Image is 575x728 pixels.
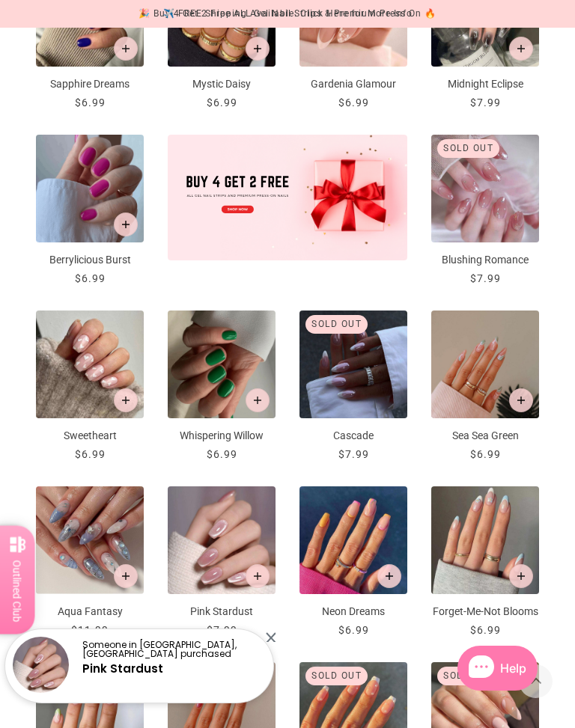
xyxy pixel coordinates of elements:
a: Aqua Fantasy [36,486,144,638]
span: $6.99 [75,448,106,460]
p: Neon Dreams [299,604,407,620]
span: $6.99 [207,97,237,108]
p: Sweetheart [36,428,144,444]
div: ✈️ FREE Shipping Available. Click Here for More Info [163,6,413,22]
span: $6.99 [75,272,106,284]
button: Add to cart [509,564,533,588]
a: Berrylicious Burst [36,135,144,287]
span: $6.99 [207,448,237,460]
button: Add to cart [114,212,138,236]
a: Sea Sea Green [431,311,539,462]
p: Midnight Eclipse [431,76,539,92]
a: Pink Stardust [168,486,276,638]
a: Sweetheart [36,311,144,462]
div: Sold out [437,667,499,685]
p: Mystic Daisy [168,76,276,92]
p: Aqua Fantasy [36,604,144,620]
a: Pink Stardust [82,661,163,676]
span: $6.99 [338,624,369,636]
span: $6.99 [470,448,501,460]
span: $6.99 [75,97,106,108]
span: $6.99 [338,97,369,108]
a: Neon Dreams [299,486,407,638]
span: $7.99 [470,272,501,284]
a: Cascade [299,311,407,462]
p: Cascade [299,428,407,444]
button: Add to cart [246,564,270,588]
button: Add to cart [509,388,533,412]
p: Sea Sea Green [431,428,539,444]
div: Sold out [437,139,499,158]
span: $7.99 [470,97,501,108]
p: Gardenia Glamour [299,76,407,92]
button: Add to cart [114,564,138,588]
p: Forget-Me-Not Blooms [431,604,539,620]
p: Sapphire Dreams [36,76,144,92]
a: Whispering Willow [168,311,276,462]
button: Add to cart [114,37,138,61]
img: Whispering Willow-Press on Manicure-Outlined [168,311,276,418]
p: Pink Stardust [168,604,276,620]
button: Add to cart [114,388,138,412]
a: Forget-Me-Not Blooms [431,486,539,638]
p: Whispering Willow [168,428,276,444]
div: Sold out [305,667,368,685]
button: Add to cart [509,37,533,61]
p: Someone in [GEOGRAPHIC_DATA], [GEOGRAPHIC_DATA] purchased [82,640,261,658]
span: $7.99 [338,448,369,460]
button: Add to cart [246,37,270,61]
span: $6.99 [470,624,501,636]
button: Add to cart [246,388,270,412]
div: Sold out [305,315,368,334]
p: Blushing Romance [431,252,539,268]
a: Blushing Romance [431,135,539,287]
div: 🎉 Buy 4 Get 2 Free ALL Gel Nail Strips & Premium Press On 🔥 [139,6,436,22]
button: Add to cart [377,564,401,588]
p: Berrylicious Burst [36,252,144,268]
img: Berrylicious Burst-Press on Manicure-Outlined [36,135,144,242]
